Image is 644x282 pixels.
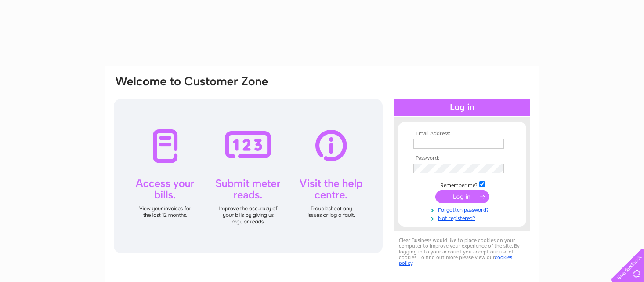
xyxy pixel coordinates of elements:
[394,233,530,271] div: Clear Business would like to place cookies on your computer to improve your experience of the sit...
[413,205,513,213] a: Forgotten password?
[411,131,513,137] th: Email Address:
[413,213,513,222] a: Not registered?
[435,190,489,203] input: Submit
[411,180,513,189] td: Remember me?
[411,155,513,161] th: Password:
[399,254,512,266] a: cookies policy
